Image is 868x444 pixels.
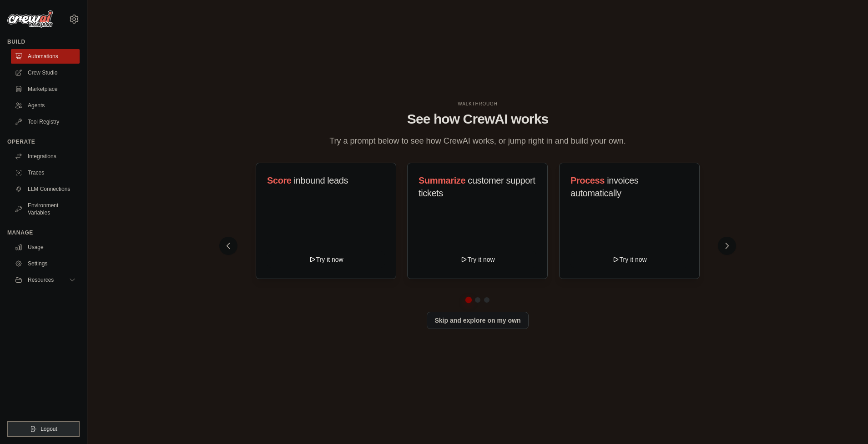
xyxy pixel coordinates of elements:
a: Traces [11,165,80,180]
img: Logo [7,10,53,28]
a: Tool Registry [11,115,80,129]
a: Agents [11,98,80,113]
a: Marketplace [11,82,80,96]
div: Build [7,38,80,45]
span: Score [267,175,292,185]
h1: See how CrewAI works [227,111,729,127]
div: WALKTHROUGH [227,100,729,107]
span: Process [570,175,605,185]
a: Automations [11,49,80,64]
div: Operate [7,138,80,145]
span: Summarize [419,175,465,185]
span: Resources [28,276,54,284]
button: Try it now [419,251,536,268]
a: Environment Variables [11,198,80,220]
a: Usage [11,240,80,254]
p: Try a prompt below to see how CrewAI works, or jump right in and build your own. [325,135,631,148]
span: customer support tickets [419,175,535,198]
button: Logout [7,421,80,437]
a: Integrations [11,149,80,164]
div: Manage [7,229,80,236]
button: Try it now [267,251,385,268]
a: LLM Connections [11,182,80,196]
span: inbound leads [294,175,348,185]
button: Resources [11,273,80,287]
button: Try it now [570,251,688,268]
a: Settings [11,256,80,271]
a: Crew Studio [11,65,80,80]
span: Logout [40,425,57,433]
button: Skip and explore on my own [427,312,528,329]
span: invoices automatically [570,175,638,198]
